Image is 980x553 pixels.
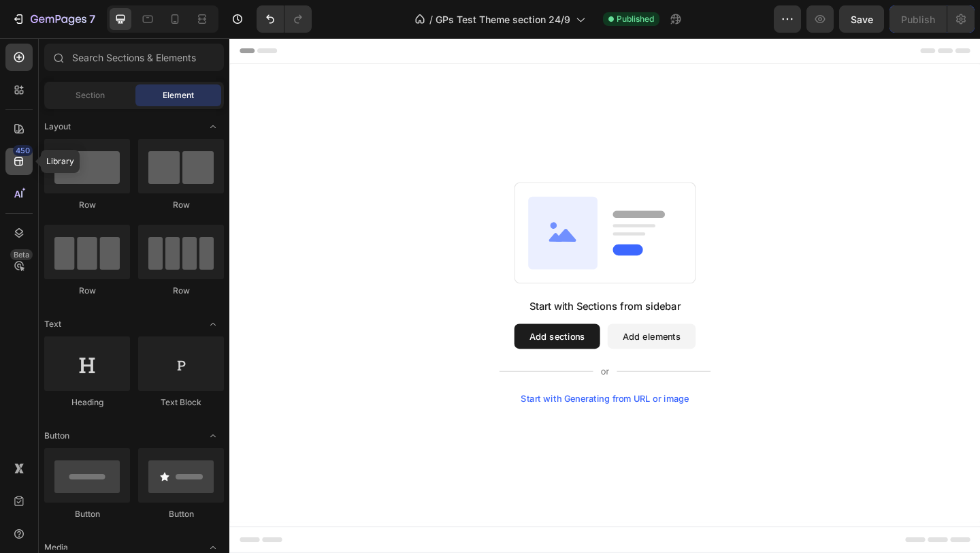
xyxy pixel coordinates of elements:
div: Text Block [138,396,224,409]
span: Text [44,318,61,330]
button: 7 [5,5,101,33]
p: 7 [89,11,95,27]
div: Start with Generating from URL or image [317,387,500,398]
span: GPs Test Theme section 24/9 [436,12,570,27]
span: Toggle open [202,313,224,335]
button: Add sections [310,311,403,338]
div: Start with Sections from sidebar [326,283,491,300]
span: Toggle open [202,425,224,447]
iframe: Design area [229,38,980,553]
div: Row [44,285,130,297]
span: Save [851,14,873,25]
span: Section [76,89,105,101]
span: Toggle open [202,116,224,138]
div: Button [138,508,224,520]
div: Row [138,285,224,297]
span: Element [163,89,194,101]
span: Layout [44,121,71,133]
input: Search Sections & Elements [44,44,224,71]
div: Publish [901,12,935,27]
span: Button [44,430,69,442]
span: Published [617,13,654,25]
div: Button [44,508,130,520]
button: Save [839,5,884,33]
div: Row [138,199,224,211]
div: 450 [13,145,33,156]
div: Undo/Redo [257,5,312,33]
div: Beta [10,249,33,260]
div: Heading [44,396,130,409]
div: Row [44,199,130,211]
button: Add elements [411,311,507,338]
button: Publish [889,5,947,33]
span: / [429,12,433,27]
